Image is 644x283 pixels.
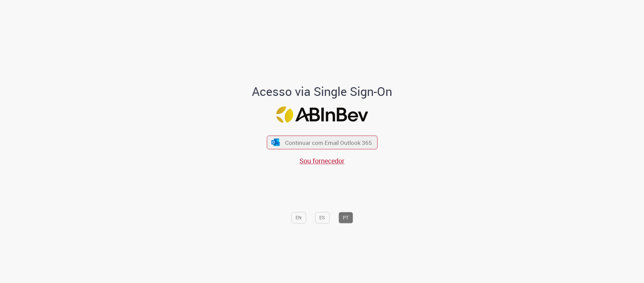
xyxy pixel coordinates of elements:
button: PT [338,212,353,223]
span: Continuar com Email Outlook 365 [285,138,372,146]
button: ES [315,212,329,223]
button: ícone Azure/Microsoft 360 Continuar com Email Outlook 365 [267,135,377,149]
img: Logo ABInBev [276,106,368,123]
button: EN [291,212,306,223]
a: Sou fornecedor [300,157,344,166]
img: ícone Azure/Microsoft 360 [271,139,280,146]
h1: Acesso via Single Sign-On [229,85,415,99]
